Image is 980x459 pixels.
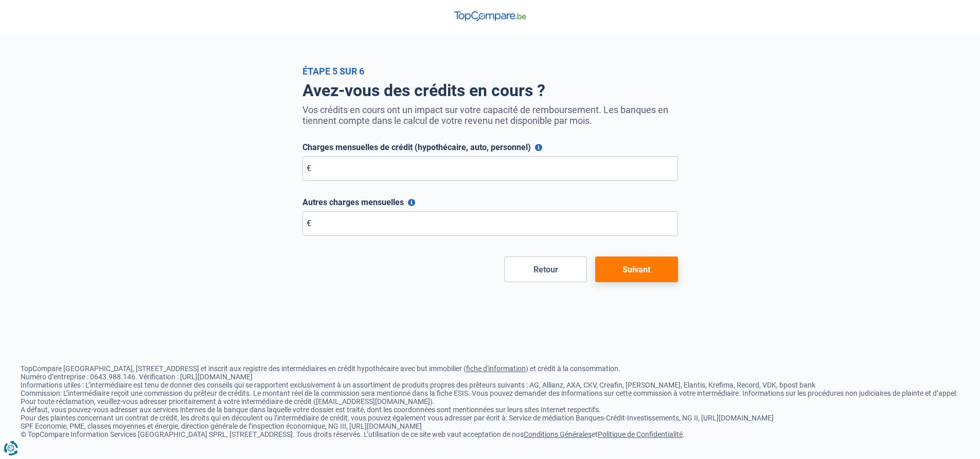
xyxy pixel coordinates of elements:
[307,163,311,173] span: €
[302,81,678,100] h1: Avez-vous des crédits en cours ?
[524,430,592,438] a: Conditions Générales
[595,256,678,282] button: Suivant
[302,142,678,152] label: Charges mensuelles de crédit (hypothécaire, auto, personnel)
[302,66,678,77] div: Étape 5 sur 6
[598,430,683,438] a: Politique de Confidentialité
[504,256,587,282] button: Retour
[307,218,311,228] span: €
[302,104,678,126] p: Vos crédits en cours ont un impact sur votre capacité de remboursement. Les banques en tiennent c...
[466,364,526,373] a: fiche d'information
[535,144,542,151] button: Charges mensuelles de crédit (hypothécaire, auto, personnel)
[408,199,415,206] button: Autres charges mensuelles
[454,11,526,22] img: TopCompare Logo
[302,197,678,207] label: Autres charges mensuelles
